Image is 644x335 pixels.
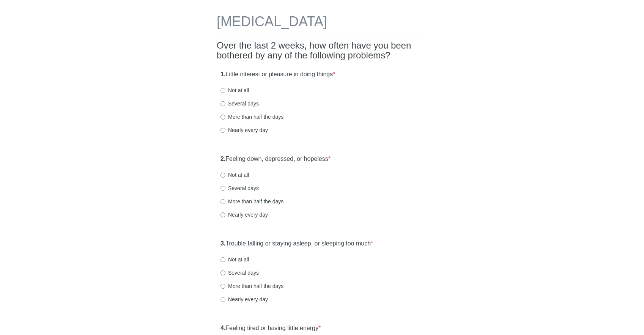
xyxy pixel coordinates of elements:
label: Nearly every day [220,296,268,303]
input: Nearly every day [220,212,225,217]
input: Several days [220,186,225,191]
strong: 1. [220,71,225,77]
label: Feeling tired or having little energy [220,324,321,333]
input: Nearly every day [220,128,225,133]
label: Trouble falling or staying asleep, or sleeping too much [220,239,373,248]
input: Nearly every day [220,297,225,302]
input: Not at all [220,173,225,178]
input: Several days [220,101,225,106]
label: Several days [220,184,259,192]
label: More than half the days [220,282,283,290]
label: Not at all [220,171,249,179]
strong: 4. [220,325,225,331]
input: Not at all [220,257,225,262]
strong: 2. [220,156,225,162]
input: Not at all [220,88,225,93]
label: Not at all [220,256,249,263]
h1: [MEDICAL_DATA] [217,14,427,33]
label: Feeling down, depressed, or hopeless [220,155,331,164]
label: Several days [220,269,259,277]
h2: Over the last 2 weeks, how often have you been bothered by any of the following problems? [217,41,427,61]
strong: 3. [220,240,225,247]
input: More than half the days [220,199,225,204]
input: More than half the days [220,284,225,289]
label: Nearly every day [220,126,268,134]
label: Several days [220,100,259,107]
label: Nearly every day [220,211,268,219]
label: More than half the days [220,198,283,205]
input: More than half the days [220,115,225,120]
label: More than half the days [220,113,283,121]
label: Not at all [220,87,249,94]
label: Little interest or pleasure in doing things [220,70,335,79]
input: Several days [220,271,225,275]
